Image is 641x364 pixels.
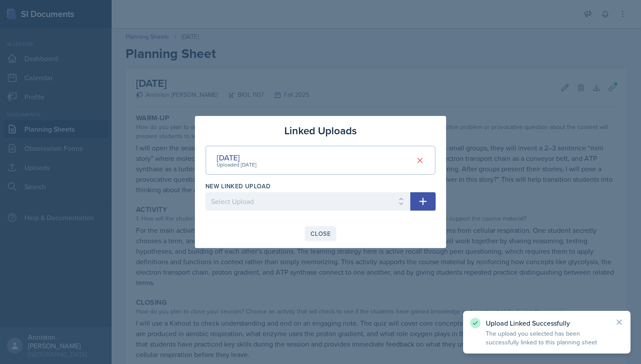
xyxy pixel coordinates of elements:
p: Upload Linked Successfully [486,319,608,327]
div: [DATE] [217,152,256,163]
h3: Linked Uploads [284,123,357,139]
div: Uploaded [DATE] [217,161,256,169]
label: New Linked Upload [205,182,270,191]
p: The upload you selected has been successfully linked to this planning sheet [486,329,608,347]
div: Close [310,230,331,237]
button: Close [305,226,336,241]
